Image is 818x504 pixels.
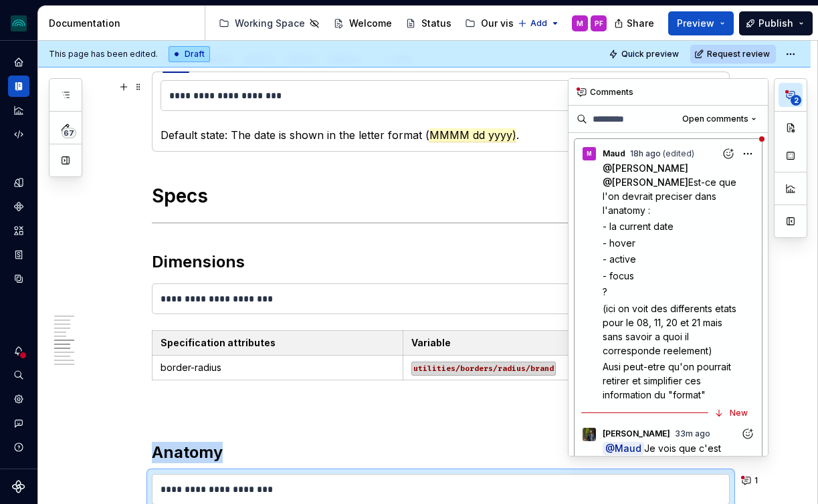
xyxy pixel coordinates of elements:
p: Specification attributes [161,336,395,350]
span: 1 [754,475,758,486]
div: Welcome [349,17,392,30]
code: utilities/borders/radius/brand [411,362,556,376]
span: 67 [62,128,76,138]
div: M [577,18,583,29]
button: Preview [668,11,734,35]
p: Default state: The date is shown in the letter format ( . [161,127,721,143]
a: Status [400,13,457,34]
button: Search ⌘K [8,364,29,386]
h2: Dimensions [152,251,730,273]
button: Request review [690,45,776,64]
button: 1 [738,471,764,490]
a: Design tokens [8,172,29,193]
p: border-radius [161,361,395,374]
div: Our vision [481,17,528,30]
h2: Anatomy [152,442,730,463]
a: Storybook stories [8,244,29,265]
span: Preview [677,17,714,30]
a: Working Space [213,13,325,34]
div: Working Space [235,17,305,30]
span: MMMM dd yyyy) [429,128,516,142]
div: Page tree [213,10,511,37]
p: Variable [411,336,646,350]
span: Share [627,17,654,30]
span: Publish [758,17,793,30]
span: Add [530,18,547,29]
a: Data sources [8,268,29,289]
a: Documentation [8,76,29,97]
a: Analytics [8,100,29,121]
svg: Supernova Logo [12,480,25,493]
div: Documentation [49,17,199,30]
div: PF [595,18,603,29]
a: Home [8,51,29,73]
button: Quick preview [605,45,685,64]
button: Contact support [8,412,29,434]
a: Our vision [459,13,534,34]
a: Code automation [8,124,29,145]
button: Publish [739,11,813,35]
h1: Specs [152,184,730,208]
section-item: Step 1 [161,80,721,143]
a: Assets [8,220,29,241]
div: Status [421,17,451,30]
img: 418c6d47-6da6-4103-8b13-b5999f8989a1.png [11,15,27,31]
span: Quick preview [621,49,679,59]
a: Components [8,196,29,217]
div: Draft [169,46,210,62]
button: Add [514,14,564,33]
button: Notifications [8,340,29,362]
a: Welcome [328,13,397,34]
button: Share [607,11,663,35]
a: Settings [8,388,29,410]
span: This page has been edited. [49,49,158,59]
span: Request review [707,49,770,59]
